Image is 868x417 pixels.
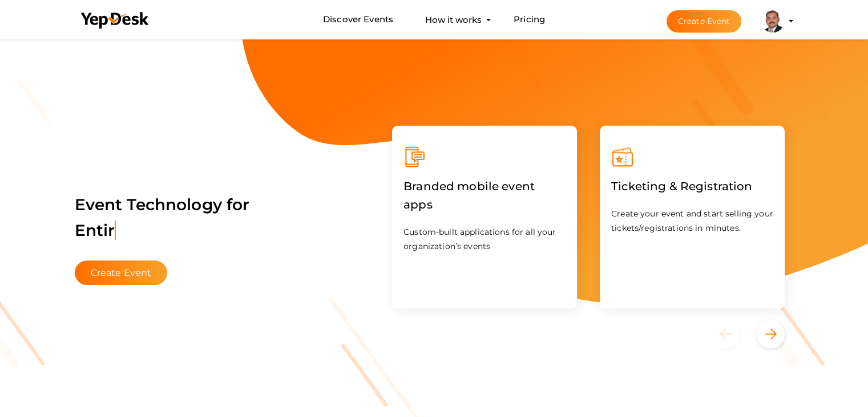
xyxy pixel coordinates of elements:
label: Ticketing & Registration [611,169,752,204]
a: Ticketing & Registration [611,182,752,193]
a: Discover Events [323,9,393,30]
button: Create Event [75,260,168,285]
button: Next [756,320,785,348]
span: Entir [75,220,116,240]
button: Create Event [667,10,742,33]
img: EPD85FQV_small.jpeg [761,10,784,33]
a: Pricing [514,9,545,30]
button: How it works [422,9,485,30]
p: Create your event and start selling your tickets/registrations in minutes. [611,207,773,235]
p: Custom-built applications for all your organization’s events [403,225,566,254]
a: Branded mobile event apps [403,200,566,211]
label: Branded mobile event apps [403,169,566,222]
button: Previous [711,320,754,348]
label: Event Technology for [75,178,250,258]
